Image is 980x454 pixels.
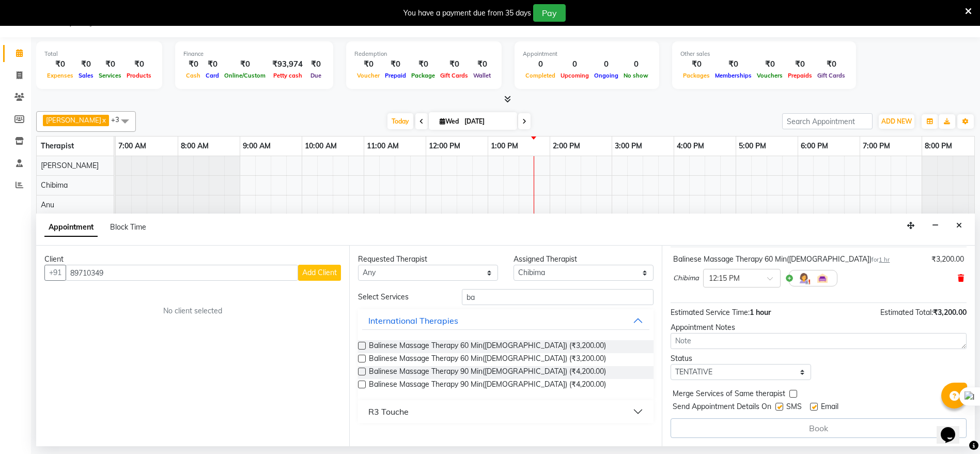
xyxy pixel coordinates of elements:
[403,8,531,19] div: You have a payment due from 35 days
[815,58,848,70] div: ₹0
[673,401,771,414] span: Send Appointment Details On
[592,58,621,70] div: 0
[671,322,967,333] div: Appointment Notes
[298,265,341,281] button: Add Client
[673,388,785,401] span: Merge Services of Same therapist
[880,308,933,317] span: Estimated Total:
[860,139,893,154] a: 7:00 PM
[673,254,890,265] div: Balinese Massage Therapy 60 Min([DEMOGRAPHIC_DATA])
[44,265,66,281] button: +91
[183,58,203,70] div: ₹0
[44,58,76,70] div: ₹0
[879,256,890,263] span: 1 hr
[222,72,268,79] span: Online/Custom
[872,256,890,263] small: for
[785,72,815,79] span: Prepaids
[110,222,146,232] span: Block Time
[523,58,558,70] div: 0
[307,58,325,70] div: ₹0
[621,58,651,70] div: 0
[382,72,409,79] span: Prepaid
[937,413,970,444] iframe: chat widget
[96,72,124,79] span: Services
[621,72,651,79] span: No show
[933,308,967,317] span: ₹3,200.00
[387,113,413,129] span: Today
[116,139,149,154] a: 7:00 AM
[592,72,621,79] span: Ongoing
[124,72,154,79] span: Products
[203,58,222,70] div: ₹0
[41,180,68,190] span: Chibima
[354,58,382,70] div: ₹0
[879,114,914,129] button: ADD NEW
[754,72,785,79] span: Vouchers
[558,58,592,70] div: 0
[816,272,829,284] img: Interior.png
[178,139,211,154] a: 8:00 AM
[302,268,337,277] span: Add Client
[674,139,707,154] a: 4:00 PM
[785,58,815,70] div: ₹0
[302,139,339,154] a: 10:00 AM
[350,292,454,302] div: Select Services
[798,272,810,284] img: Hairdresser.png
[671,353,811,364] div: Status
[46,116,101,124] span: [PERSON_NAME]
[488,139,521,154] a: 1:00 PM
[362,402,650,421] button: R3 Touche
[673,273,699,283] span: Chibima
[931,254,964,265] div: ₹3,200.00
[308,72,324,79] span: Due
[922,139,955,154] a: 8:00 PM
[680,58,712,70] div: ₹0
[362,311,650,330] button: International Therapies
[369,366,606,379] span: Balinese Massage Therapy 90 Min([DEMOGRAPHIC_DATA]) (₹4,200.00)
[101,116,106,124] a: x
[240,139,273,154] a: 9:00 AM
[382,58,409,70] div: ₹0
[41,161,99,170] span: [PERSON_NAME]
[368,405,409,418] div: R3 Touche
[952,218,967,234] button: Close
[754,58,785,70] div: ₹0
[680,72,712,79] span: Packages
[369,340,606,353] span: Balinese Massage Therapy 60 Min([DEMOGRAPHIC_DATA]) (₹3,200.00)
[203,72,222,79] span: Card
[426,139,463,154] a: 12:00 PM
[124,58,154,70] div: ₹0
[76,58,96,70] div: ₹0
[471,72,493,79] span: Wallet
[354,72,382,79] span: Voucher
[612,139,645,154] a: 3:00 PM
[471,58,493,70] div: ₹0
[268,58,307,70] div: ₹93,974
[786,401,802,414] span: SMS
[368,314,458,327] div: International Therapies
[41,200,54,209] span: Anu
[222,58,268,70] div: ₹0
[712,58,754,70] div: ₹0
[364,139,401,154] a: 11:00 AM
[69,306,316,316] div: No client selected
[354,50,493,58] div: Redemption
[44,218,98,237] span: Appointment
[461,114,513,129] input: 2025-09-03
[736,139,769,154] a: 5:00 PM
[798,139,831,154] a: 6:00 PM
[66,265,298,281] input: Search by Name/Mobile/Email/Code
[183,50,325,58] div: Finance
[881,117,912,125] span: ADD NEW
[815,72,848,79] span: Gift Cards
[782,113,873,129] input: Search Appointment
[533,4,566,22] button: Pay
[558,72,592,79] span: Upcoming
[438,72,471,79] span: Gift Cards
[409,72,438,79] span: Package
[712,72,754,79] span: Memberships
[437,117,461,125] span: Wed
[523,72,558,79] span: Completed
[369,379,606,392] span: Balinese Massage Therapy 90 Min([DEMOGRAPHIC_DATA]) (₹4,200.00)
[523,50,651,58] div: Appointment
[44,72,76,79] span: Expenses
